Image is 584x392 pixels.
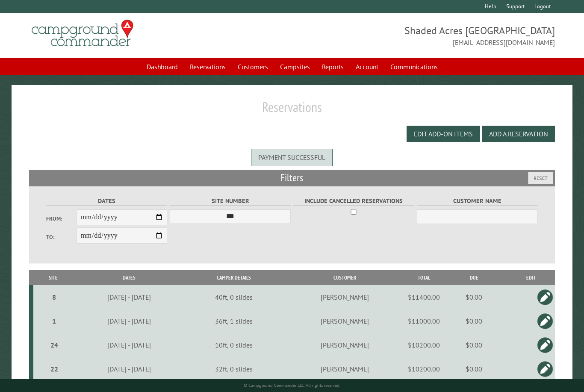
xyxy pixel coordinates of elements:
[441,357,507,381] td: $0.00
[233,59,273,75] a: Customers
[73,270,185,285] th: Dates
[46,215,77,223] label: From:
[185,357,283,381] td: 32ft, 0 slides
[29,99,555,122] h1: Reservations
[74,365,184,373] div: [DATE] - [DATE]
[185,285,283,309] td: 40ft, 0 slides
[142,59,183,75] a: Dashboard
[29,170,555,186] h2: Filters
[292,24,555,47] span: Shaded Acres [GEOGRAPHIC_DATA] [EMAIL_ADDRESS][DOMAIN_NAME]
[283,333,407,357] td: [PERSON_NAME]
[507,270,555,285] th: Edit
[407,309,441,333] td: $11000.00
[407,285,441,309] td: $11400.00
[407,333,441,357] td: $10200.00
[283,357,407,381] td: [PERSON_NAME]
[185,309,283,333] td: 36ft, 1 slides
[185,270,283,285] th: Camper Details
[37,341,71,349] div: 24
[482,126,555,142] button: Add a Reservation
[74,317,184,325] div: [DATE] - [DATE]
[275,59,315,75] a: Campsites
[283,270,407,285] th: Customer
[417,196,538,206] label: Customer Name
[185,333,283,357] td: 10ft, 0 slides
[74,293,184,301] div: [DATE] - [DATE]
[46,196,167,206] label: Dates
[441,270,507,285] th: Due
[170,196,291,206] label: Site Number
[441,285,507,309] td: $0.00
[283,285,407,309] td: [PERSON_NAME]
[407,270,441,285] th: Total
[33,270,73,285] th: Site
[293,196,414,206] label: Include Cancelled Reservations
[283,309,407,333] td: [PERSON_NAME]
[407,357,441,381] td: $10200.00
[317,59,349,75] a: Reports
[244,383,340,388] small: © Campground Commander LLC. All rights reserved.
[351,59,383,75] a: Account
[185,59,231,75] a: Reservations
[37,293,71,301] div: 8
[441,309,507,333] td: $0.00
[251,149,333,166] div: Payment successful
[37,317,71,325] div: 1
[37,365,71,373] div: 22
[46,233,77,241] label: To:
[407,126,480,142] button: Edit Add-on Items
[74,341,184,349] div: [DATE] - [DATE]
[29,17,136,50] img: Campground Commander
[441,333,507,357] td: $0.00
[528,172,553,184] button: Reset
[385,59,443,75] a: Communications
